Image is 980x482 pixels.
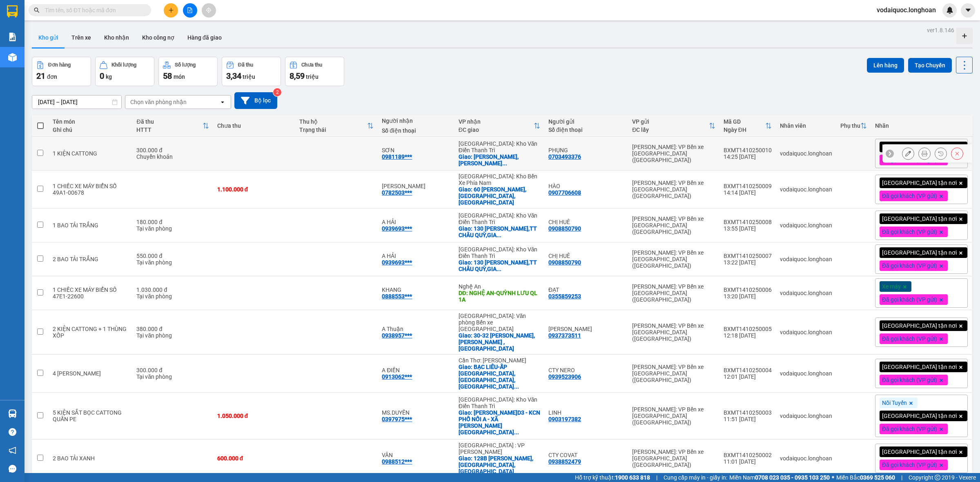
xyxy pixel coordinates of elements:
[724,458,772,465] div: 11:01 [DATE]
[548,153,581,160] div: 0703493376
[217,122,292,129] div: Chưa thu
[875,122,968,129] div: Nhãn
[206,7,212,13] span: aim
[136,293,209,300] div: Tại văn phòng
[935,475,940,480] span: copyright
[840,122,860,129] div: Phụ thu
[32,96,121,109] input: Select a date range.
[632,215,715,235] div: [PERSON_NAME]: VP Bến xe [GEOGRAPHIC_DATA] ([GEOGRAPHIC_DATA])
[615,474,650,481] strong: 1900 633 818
[136,367,209,373] div: 300.000 đ
[53,370,128,377] div: 4 THÙNG SƠN
[780,150,832,157] div: vodaiquoc.longhoan
[548,225,581,232] div: 0908850790
[382,452,450,458] div: VÂN
[136,373,209,380] div: Tại văn phòng
[53,150,128,157] div: 1 KIỆN CATTONG
[459,225,540,238] div: Giao: 130 ĐOÀN QUANG DUNG,TT CHÂU QUỲ,GIA LÂM,HÀ NỘI
[459,186,540,206] div: Giao: 60 TRẦN PHÚ,LỘC THỌ,NHA TRANG
[29,16,142,25] span: Ngày in phiếu: 17:15 ngày
[136,147,209,153] div: 300.000 đ
[459,442,540,455] div: [GEOGRAPHIC_DATA] : VP [PERSON_NAME]
[459,212,540,225] div: [GEOGRAPHIC_DATA]: Kho Văn Điển Thanh Trì
[8,409,17,418] img: warehouse-icon
[136,259,209,266] div: Tại văn phòng
[729,473,830,482] span: Miền Nam
[7,5,18,18] img: logo-vxr
[548,253,624,259] div: CHỊ HUÊ
[882,262,937,269] span: Đã gọi khách (VP gửi)
[8,53,17,62] img: warehouse-icon
[724,367,772,373] div: BXMT1410250004
[961,3,975,18] button: caret-down
[382,326,450,332] div: A Thuận
[53,183,128,196] div: 1 CHIẾC XE MÁY BIỂN SỐ 49A1-00678
[106,73,112,80] span: kg
[181,28,228,47] button: Hàng đã giao
[724,189,772,196] div: 14:14 [DATE]
[882,228,937,235] span: Đã gọi khách (VP gửi)
[222,57,281,86] button: Đã thu3,34 triệu
[299,118,367,125] div: Thu hộ
[168,7,174,13] span: plus
[882,335,937,342] span: Đã gọi khách (VP gửi)
[285,57,344,86] button: Chưa thu8,59 triệu
[382,253,450,259] div: A HẢI
[53,409,128,422] div: 5 KIỆN SẮT BỌC CATTONG QUẤN PE
[217,455,292,462] div: 600.000 đ
[548,118,624,125] div: Người gửi
[632,180,715,199] div: [PERSON_NAME]: VP Bến xe [GEOGRAPHIC_DATA] ([GEOGRAPHIC_DATA])
[724,373,772,380] div: 12:01 [DATE]
[632,249,715,269] div: [PERSON_NAME]: VP Bến xe [GEOGRAPHIC_DATA] ([GEOGRAPHIC_DATA])
[136,219,209,225] div: 180.000 đ
[632,283,715,303] div: [PERSON_NAME]: VP Bến xe [GEOGRAPHIC_DATA] ([GEOGRAPHIC_DATA])
[632,364,715,383] div: [PERSON_NAME]: VP Bến xe [GEOGRAPHIC_DATA] ([GEOGRAPHIC_DATA])
[719,115,776,137] th: Toggle SortBy
[202,3,216,18] button: aim
[548,458,581,465] div: 0938852479
[34,7,40,13] span: search
[9,446,16,454] span: notification
[870,5,942,15] span: vodaiquoc.longhoan
[902,147,914,160] div: Sửa đơn hàng
[882,143,957,151] span: [GEOGRAPHIC_DATA] tận nơi
[755,474,830,481] strong: 0708 023 035 - 0935 103 250
[382,409,450,416] div: MS.DUYÊN
[575,473,650,482] span: Hỗ trợ kỹ thuật:
[548,127,624,133] div: Số điện thoại
[780,370,832,377] div: vodaiquoc.longhoan
[382,367,450,373] div: A ĐIỀN
[136,153,209,160] div: Chuyển khoản
[53,326,128,339] div: 2 KIỆN CATTONG + 1 THÙNG XỐP
[459,173,540,186] div: [GEOGRAPHIC_DATA]: Kho Bến Xe Phía Nam
[459,246,540,259] div: [GEOGRAPHIC_DATA]: Kho Văn Điển Thanh Trì
[514,429,519,435] span: ...
[158,57,218,86] button: Số lượng58món
[382,118,450,124] div: Người nhận
[548,416,581,422] div: 0903197382
[459,409,540,435] div: Giao: Đ.D3 - KCN PHỐ NỐI A - XÃ NGUYỄN VĂN LINH - YÊN MỸ - HƯNG YÊN
[882,376,937,384] span: Đã gọi khách (VP gửi)
[226,71,241,81] span: 3,34
[724,118,765,125] div: Mã GD
[656,473,657,482] span: |
[53,455,128,462] div: 2 BAO TẢI XANH
[111,62,136,68] div: Khối lượng
[860,474,895,481] strong: 0369 525 060
[459,283,540,290] div: Nghệ An
[548,219,624,225] div: CHỊ HUÊ
[548,332,581,339] div: 0937373511
[724,225,772,232] div: 13:55 [DATE]
[459,396,540,409] div: [GEOGRAPHIC_DATA]: Kho Văn Điển Thanh Trì
[454,115,544,137] th: Toggle SortBy
[301,62,322,68] div: Chưa thu
[724,219,772,225] div: BXMT1410250008
[8,33,17,41] img: solution-icon
[132,115,213,137] th: Toggle SortBy
[548,373,581,380] div: 0939523906
[882,296,937,303] span: Đã gọi khách (VP gửi)
[459,127,534,133] div: ĐC giao
[136,287,209,293] div: 1.030.000 đ
[882,192,937,200] span: Đã gọi khách (VP gửi)
[295,115,378,137] th: Toggle SortBy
